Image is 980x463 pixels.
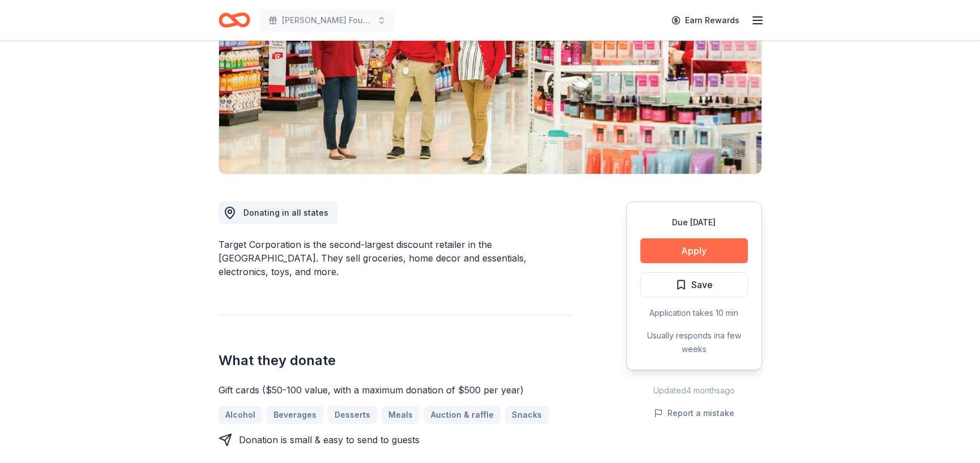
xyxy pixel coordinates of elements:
div: Gift cards ($50-100 value, with a maximum donation of $500 per year) [219,383,572,397]
button: Report a mistake [654,406,734,420]
div: Usually responds in a few weeks [640,329,748,356]
h2: What they donate [219,351,572,370]
a: Auction & raffle [424,406,500,424]
a: Snacks [505,406,549,424]
div: Donation is small & easy to send to guests [239,433,420,447]
span: Save [691,277,713,292]
div: Updated 4 months ago [626,384,762,397]
div: Target Corporation is the second-largest discount retailer in the [GEOGRAPHIC_DATA]. They sell gr... [219,238,572,278]
a: Home [219,7,250,33]
a: Desserts [328,406,377,424]
button: [PERSON_NAME] Foundation for Educational Advancement (FFEA) [259,9,395,32]
div: Due [DATE] [640,216,748,229]
button: Save [640,272,748,297]
span: [PERSON_NAME] Foundation for Educational Advancement (FFEA) [282,14,373,27]
a: Alcohol [219,406,262,424]
a: Beverages [267,406,323,424]
div: Application takes 10 min [640,306,748,320]
a: Meals [382,406,420,424]
a: Earn Rewards [665,10,746,31]
button: Apply [640,238,748,263]
span: Donating in all states [243,208,328,217]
